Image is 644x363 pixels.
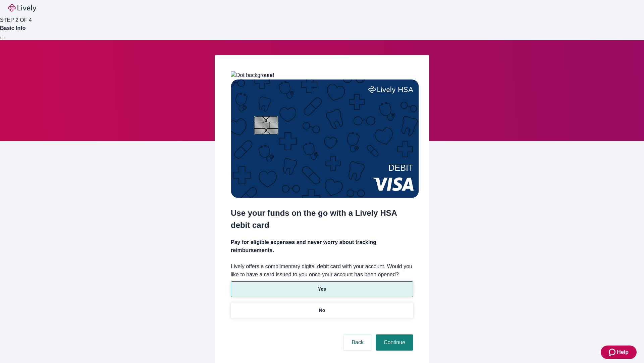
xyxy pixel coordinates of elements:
[231,263,413,279] label: Lively offers a complimentary digital debit card with your account. Would you like to have a card...
[231,281,413,297] button: Yes
[8,4,36,12] img: Lively
[319,307,325,314] p: No
[318,286,326,293] p: Yes
[231,207,413,231] h2: Use your funds on the go with a Lively HSA debit card
[343,334,372,351] button: Back
[601,346,637,359] button: Zendesk support iconHelp
[376,334,413,351] button: Continue
[231,71,274,79] img: Dot background
[231,79,419,198] img: Debit card
[617,348,629,356] span: Help
[231,302,413,318] button: No
[231,238,413,254] h4: Pay for eligible expenses and never worry about tracking reimbursements.
[609,348,617,356] svg: Zendesk support icon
